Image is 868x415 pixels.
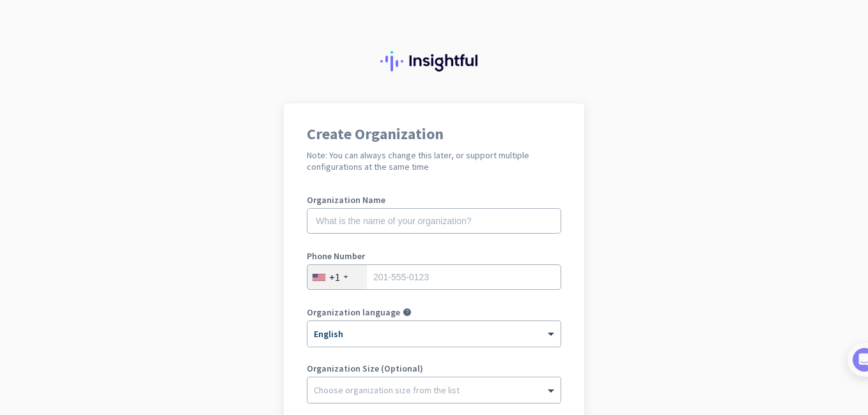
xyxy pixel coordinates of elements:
[307,149,561,172] h2: Note: You can always change this later, or support multiple configurations at the same time
[307,126,561,142] h1: Create Organization
[307,308,400,317] label: Organization language
[329,271,340,283] div: +1
[307,195,561,204] label: Organization Name
[307,364,561,373] label: Organization Size (Optional)
[380,51,488,72] img: Insightful
[307,208,561,234] input: What is the name of your organization?
[307,252,561,260] label: Phone Number
[403,308,412,317] i: help
[307,264,561,290] input: 201-555-0123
